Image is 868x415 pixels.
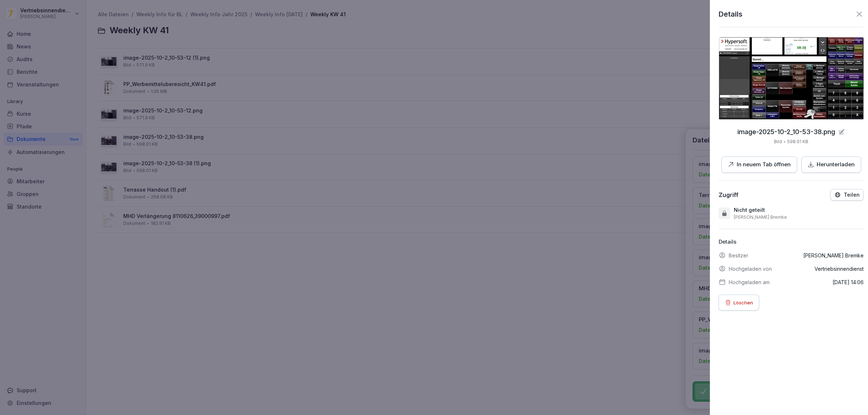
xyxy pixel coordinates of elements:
[729,252,748,259] p: Besitzer
[737,128,835,136] p: image-2025-10-2_10-53-38.png
[833,278,864,286] p: [DATE] 14:06
[719,37,863,120] img: thumbnail
[734,214,787,220] p: [PERSON_NAME] Bremke
[774,138,782,145] p: Bild
[719,9,743,20] p: Details
[721,157,797,173] button: In neuem Tab öffnen
[814,265,864,273] p: Vertriebsinnendienst
[719,238,864,246] p: Details
[801,157,861,173] button: Herunterladen
[729,265,772,273] p: Hochgeladen von
[719,295,759,311] button: Löschen
[817,161,855,169] p: Herunterladen
[803,252,864,259] p: [PERSON_NAME] Bremke
[830,189,864,201] button: Teilen
[729,278,770,286] p: Hochgeladen am
[787,138,808,145] p: 598.01 KB
[844,192,860,198] p: Teilen
[719,191,739,198] div: Zugriff
[733,299,753,307] p: Löschen
[734,206,765,214] p: Nicht geteilt
[737,161,791,169] p: In neuem Tab öffnen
